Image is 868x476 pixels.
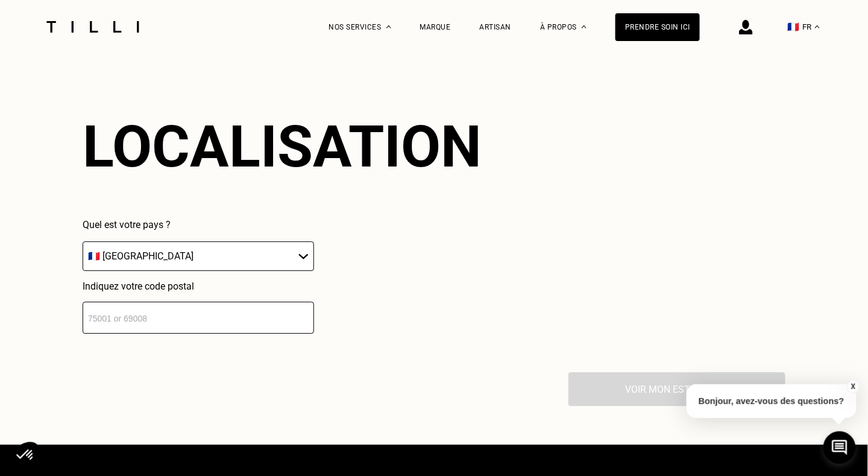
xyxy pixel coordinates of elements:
[83,281,314,292] p: Indiquez votre code postal
[480,23,512,31] a: Artisan
[83,113,482,180] div: Localisation
[739,20,753,34] img: icône connexion
[615,13,700,41] a: Prendre soin ici
[847,380,859,393] button: X
[420,23,451,31] a: Marque
[42,21,143,33] img: Logo du service de couturière Tilli
[582,25,587,28] img: Menu déroulant à propos
[386,25,391,28] img: Menu déroulant
[815,25,820,28] img: menu déroulant
[83,302,314,334] input: 75001 or 69008
[788,21,800,33] span: 🇫🇷
[687,384,857,418] p: Bonjour, avez-vous des questions?
[83,219,314,230] p: Quel est votre pays ?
